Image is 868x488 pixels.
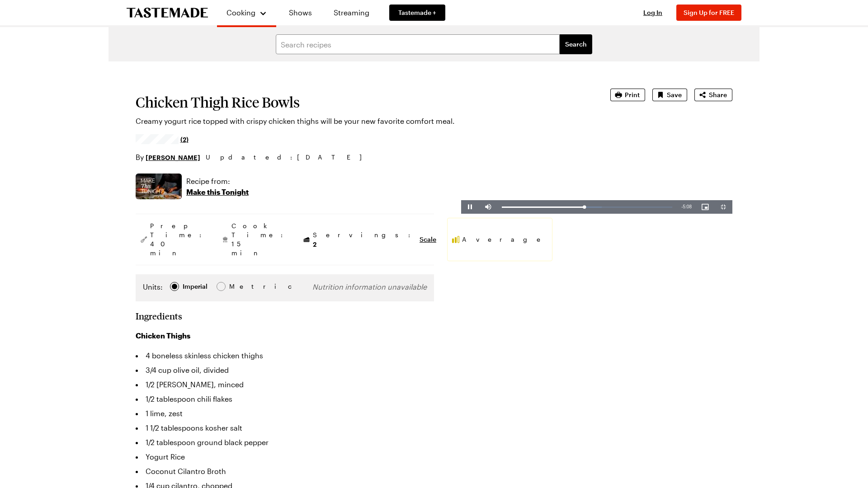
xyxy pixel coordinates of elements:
[461,200,479,214] button: Pause
[625,90,640,99] span: Print
[229,282,249,291] span: Metric
[643,9,662,16] span: Log In
[136,377,434,392] li: 1/2 [PERSON_NAME], minced
[186,187,249,197] p: Make this Tonight
[610,89,645,101] button: Print
[560,34,592,54] button: filters
[146,152,200,162] a: [PERSON_NAME]
[635,8,671,17] button: Log In
[694,89,732,101] button: Share
[183,282,208,291] div: Imperial
[398,8,436,17] span: Tastemade +
[389,5,445,21] a: Tastemade +
[226,8,255,17] span: Cooking
[226,4,267,22] button: Cooking
[684,9,734,16] span: Sign Up for FREE
[136,450,434,464] li: Yogurt Rice
[136,94,585,110] h1: Chicken Thigh Rice Bowls
[136,310,182,321] h2: Ingredients
[136,152,200,163] p: By
[136,174,182,199] img: Show where recipe is used
[276,34,560,54] input: Search recipes
[681,204,683,209] span: -
[143,282,248,294] div: Imperial Metric
[312,282,427,291] span: Nutrition information unavailable
[714,200,732,214] button: Exit Fullscreen
[136,363,434,377] li: 3/4 cup olive oil, divided
[136,136,189,143] a: 4.5/5 stars from 2 reviews
[143,282,163,292] label: Units:
[683,204,692,209] span: 5:08
[136,392,434,406] li: 1/2 tablespoon chili flakes
[313,239,316,248] span: 2
[502,206,672,208] div: Progress Bar
[186,176,249,187] p: Recipe from:
[127,8,208,18] a: To Tastemade Home Page
[709,90,727,99] span: Share
[136,435,434,450] li: 1/2 tablespoon ground black pepper
[229,282,248,291] div: Metric
[652,89,687,101] button: Save recipe
[136,330,434,341] h3: Chicken Thighs
[150,221,206,258] span: Prep Time: 40 min
[183,282,208,291] span: Imperial
[136,116,585,127] p: Creamy yogurt rice topped with crispy chicken thighs will be your new favorite comfort meal.
[420,235,436,244] button: Scale
[136,464,434,479] li: Coconut Cilantro Broth
[136,406,434,421] li: 1 lime, zest
[180,135,189,144] span: (2)
[313,230,415,249] span: Servings:
[667,90,682,99] span: Save
[676,5,741,21] button: Sign Up for FREE
[231,221,288,258] span: Cook Time: 15 min
[479,200,497,214] button: Mute
[206,152,371,162] span: Updated : [DATE]
[696,200,714,214] button: Picture-in-Picture
[565,40,587,49] span: Search
[462,235,548,244] span: Average
[136,421,434,435] li: 1 1/2 tablespoons kosher salt
[136,348,434,363] li: 4 boneless skinless chicken thighs
[186,176,249,197] a: Recipe from:Make this Tonight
